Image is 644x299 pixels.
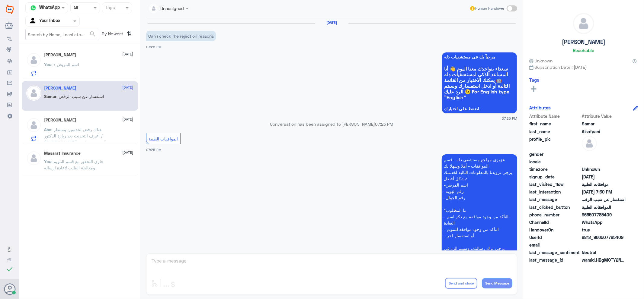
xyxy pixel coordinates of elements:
[44,159,104,170] span: : جاري التحقق مع قسم التنويم ومعالجة الطلب لاعادة ارساله
[582,128,626,135] span: Alsofyani
[529,242,581,248] span: email
[29,17,38,26] img: yourInbox.svg
[26,118,41,133] img: defaultAdmin.png
[582,151,626,157] span: null
[444,55,515,59] span: مرحباً بك في مستشفيات دله
[529,166,581,172] span: timezone
[573,48,594,53] h6: Reachable
[444,66,515,100] span: سعداء بتواجدك معنا اليوم 👋 أنا المساعد الذكي لمستشفيات دله 🤖 يمكنك الاختيار من القائمة التالية أو...
[562,39,605,46] h5: [PERSON_NAME]
[529,196,581,203] span: last_message
[529,58,553,64] span: Unknown
[4,283,15,295] button: Avatar
[146,121,517,127] p: Conversation has been assigned to [PERSON_NAME]
[482,278,512,288] button: Send Message
[529,257,581,263] span: last_message_id
[582,249,626,256] span: 0
[123,117,133,122] span: [DATE]
[44,127,108,151] span: : هناك رفض لخدمتين ومنتظر أعرف التحديث بعد زيارة الدكتور / [PERSON_NAME] والتحدث مع قسم الموافقات...
[44,151,81,156] h5: Masarat Insurance
[44,62,52,67] span: You
[582,204,626,210] span: الموافقات الطبية
[582,189,626,195] span: 2025-09-22T16:30:07.774Z
[127,29,132,39] i: ⇅
[529,204,581,210] span: last_clicked_button
[529,121,581,127] span: first_name
[529,128,581,135] span: last_name
[146,148,162,152] span: 07:25 PM
[529,174,581,180] span: signup_date
[26,151,41,166] img: defaultAdmin.png
[582,113,626,119] span: Attribute Value
[26,52,41,68] img: defaultAdmin.png
[529,212,581,218] span: phone_number
[529,181,581,187] span: last_visited_flow
[582,159,626,165] span: null
[529,249,581,256] span: last_message_sentiment
[99,29,125,41] span: By Newest
[529,151,581,157] span: gender
[582,196,626,203] span: استفسار عن سبب الرفض
[573,13,594,34] img: defaultAdmin.png
[444,106,515,111] span: اضغط على اختيارك
[582,242,626,248] span: null
[582,136,597,151] img: defaultAdmin.png
[529,234,581,241] span: UserId
[476,6,505,11] span: Human Handover
[44,159,52,164] span: You
[582,166,626,172] span: Unknown
[146,45,162,49] span: 07:25 PM
[26,86,41,101] img: defaultAdmin.png
[529,64,638,70] span: Subscription Date : [DATE]
[582,174,626,180] span: 2025-09-22T16:25:01.991Z
[44,86,77,91] h5: Samar Alsofyani
[582,227,626,233] span: true
[502,116,517,121] span: 07:25 PM
[529,136,581,150] span: profile_pic
[89,30,96,38] span: search
[529,113,581,119] span: Attribute Name
[315,20,348,25] h6: [DATE]
[529,189,581,195] span: last_interaction
[529,77,539,83] h6: Tags
[26,29,99,40] input: Search by Name, Local etc…
[29,3,38,12] img: whatsapp.png
[44,118,77,123] h5: Abo TaqyEldin
[52,62,79,67] span: : اسم المريض ؟
[582,121,626,127] span: Samar
[529,227,581,233] span: HandoverOn
[375,121,393,127] span: 07:25 PM
[582,181,626,187] span: موافقات الطبية
[149,136,178,141] span: الموافقات الطبية
[123,150,133,155] span: [DATE]
[6,5,14,14] img: Widebot Logo
[582,219,626,225] span: 2
[57,94,104,99] span: : استفسار عن سبب الرفض
[44,127,52,132] span: Abo
[529,219,581,225] span: ChannelId
[123,52,133,57] span: [DATE]
[582,212,626,218] span: 966507785409
[529,159,581,165] span: locale
[6,266,13,273] i: check
[44,52,77,58] h5: Ahmed Abuelezz
[146,31,216,41] p: 22/9/2025, 7:25 PM
[123,85,133,90] span: [DATE]
[89,29,96,39] button: search
[582,234,626,241] span: 9812_966507785409
[445,278,477,289] button: Send and close
[104,4,115,12] div: Tags
[529,105,551,110] h6: Attributes
[582,257,626,263] span: wamid.HBgMOTY2NTA3Nzg1NDA5FQIAEhgUM0E1QzY2NDU3MUZCQTdCMUMyQjMA
[442,154,517,272] p: 22/9/2025, 7:25 PM
[44,94,57,99] span: Samar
